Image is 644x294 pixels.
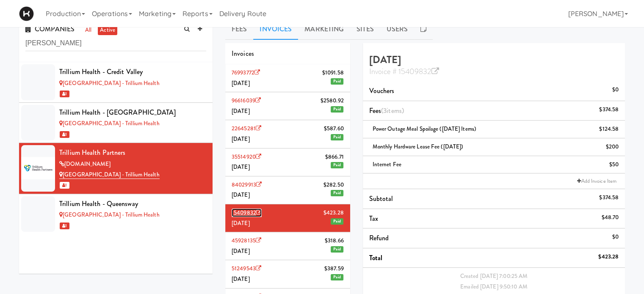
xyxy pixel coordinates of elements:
span: $866.71 [325,152,344,162]
a: 84029913 [232,181,262,189]
li: 84029913$282.50[DATE]Paid [225,176,350,204]
span: Paid [331,106,343,113]
span: $318.66 [325,236,344,246]
span: $587.60 [324,124,344,134]
span: Invoices [232,49,254,58]
li: 51249543$387.59[DATE]Paid [225,260,350,288]
span: Paid [331,78,343,85]
span: $387.59 [324,264,344,274]
a: 15409832 [232,209,262,217]
span: (3 ) [381,106,404,115]
div: $50 [609,159,619,170]
li: 35514920$866.71[DATE]Paid [225,148,350,176]
span: 1 [60,91,69,97]
div: $124.58 [599,124,619,135]
span: Subtotal [369,194,393,203]
a: 22645281 [232,124,261,132]
span: [DATE] [232,191,250,199]
span: 1 [60,131,69,138]
a: Marketing [298,19,350,40]
span: Total [369,253,383,263]
a: 76993772 [232,69,260,77]
a: [GEOGRAPHIC_DATA] - Trillium Health [59,119,160,127]
div: $374.58 [599,104,619,115]
li: Internet Fee$50 [363,156,625,174]
span: [DATE] [232,247,250,255]
a: [GEOGRAPHIC_DATA] - Trillium Health [59,170,160,179]
h4: [DATE] [369,54,619,77]
div: Trillium Health Partners [59,146,206,159]
div: $0 [612,232,619,242]
a: 51249543 [232,264,261,272]
span: Paid [331,134,343,140]
span: Power Outage Meal Spoilage ([DATE] Items) [373,125,476,133]
span: 1 [60,223,69,229]
span: Internet Fee [373,160,401,168]
span: Fees [369,106,404,115]
li: Trillium Health - Queensway[GEOGRAPHIC_DATA] - Trillium Health 1 [19,194,213,234]
li: Trillium Health Partners[DOMAIN_NAME][GEOGRAPHIC_DATA] - Trillium Health 1 [19,143,213,194]
li: Trillium Health - Credit Valley[GEOGRAPHIC_DATA] - Trillium Health 1 [19,62,213,103]
li: 22645281$587.60[DATE]Paid [225,120,350,148]
span: Vouchers [369,86,395,96]
a: Sites [350,19,380,40]
span: [DATE] [232,275,250,283]
a: 45928135 [232,236,261,245]
a: Invoices [253,19,298,40]
div: $423.28 [598,252,619,262]
a: 35514920 [232,153,261,161]
span: Paid [331,162,343,168]
span: [DATE] [232,219,250,227]
div: Trillium Health - Credit Valley [59,66,206,78]
a: Add Invoice Item [575,177,619,185]
span: Monthly Hardware Lease Fee ([DATE]) [373,143,464,151]
span: COMPANIES [25,24,75,34]
div: Created [DATE] 7:00:25 AM [369,271,619,282]
span: $1091.58 [322,68,344,78]
a: [GEOGRAPHIC_DATA] - Trillium Health [59,79,160,87]
div: $200 [606,142,619,152]
a: [GEOGRAPHIC_DATA] - Trillium Health [59,211,160,219]
ng-pluralize: items [387,106,402,115]
span: $423.28 [323,208,344,218]
input: Search company [25,36,206,51]
span: Paid [331,218,343,225]
span: Tax [369,214,378,223]
span: Refund [369,233,389,243]
li: 76993772$1091.58[DATE]Paid [225,64,350,92]
a: 96616039 [232,96,261,104]
a: Users [380,19,415,40]
a: all [83,25,94,36]
div: Emailed [DATE] 9:50:10 AM [369,282,619,292]
span: [DATE] [232,163,250,171]
span: Paid [331,190,343,196]
img: Micromart [19,6,34,21]
li: 15409832$423.28[DATE]Paid [225,204,350,232]
div: $0 [612,85,619,95]
div: Trillium Health - Queensway [59,198,206,210]
span: [DATE] [232,79,250,87]
a: Invoice # 15409832 [369,66,439,77]
span: [DATE] [232,107,250,115]
div: [DOMAIN_NAME] [59,159,206,170]
span: $2580.92 [321,96,344,106]
span: Paid [331,246,343,253]
div: Trillium Health - [GEOGRAPHIC_DATA] [59,106,206,119]
div: $48.70 [601,212,619,223]
li: 45928135$318.66[DATE]Paid [225,232,350,260]
div: $374.58 [599,192,619,203]
li: Power Outage Meal Spoilage ([DATE] Items)$124.58 [363,121,625,138]
li: 96616039$2580.92[DATE]Paid [225,92,350,120]
a: Fees [225,19,253,40]
span: [DATE] [232,135,250,143]
span: 1 [60,182,69,189]
li: Trillium Health - [GEOGRAPHIC_DATA][GEOGRAPHIC_DATA] - Trillium Health 1 [19,103,213,143]
span: $282.50 [323,180,344,190]
li: Monthly Hardware Lease Fee ([DATE])$200 [363,138,625,156]
span: Paid [331,274,343,280]
a: active [98,25,117,36]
